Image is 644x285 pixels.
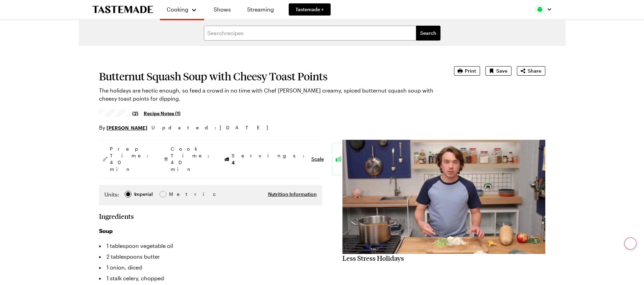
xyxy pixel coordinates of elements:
[311,156,324,162] button: Scale
[171,146,213,173] span: Cook Time: 40 min
[132,110,138,116] span: (2)
[104,190,183,200] div: Imperial Metric
[534,4,545,15] img: Profile picture
[99,273,322,284] li: 1 stalk celery, chopped
[144,109,181,117] a: Recipe Notes (1)
[465,68,476,74] span: Print
[268,191,317,198] button: Nutrition Information
[99,110,139,116] a: 4.5/5 stars from 2 reviews
[289,3,331,16] a: Tastemade +
[92,6,153,14] a: To Tastemade Home Page
[342,254,545,262] h2: Less Stress Holidays
[99,227,322,235] h3: Soup
[99,251,322,262] li: 2 tablespoons butter
[106,124,147,131] a: [PERSON_NAME]
[420,30,436,36] span: Search
[99,212,134,220] h2: Ingredients
[528,68,541,74] span: Share
[99,124,147,132] p: By
[485,66,511,76] button: Save recipe
[534,4,552,15] button: Profile picture
[295,6,324,13] span: Tastemade +
[454,66,480,76] button: Print
[517,66,545,76] button: Share
[99,86,435,103] p: The holidays are hectic enough, so feed a crowd in no time with Chef [PERSON_NAME] creamy, spiced...
[99,70,435,82] h1: Butternut Squash Soup with Cheesy Toast Points
[232,152,308,166] span: Servings:
[232,159,235,165] span: 4
[167,3,197,16] button: Cooking
[169,190,183,198] div: Metric
[99,240,322,251] li: 1 tablespoon vegetable oil
[134,190,153,198] span: Imperial
[169,190,184,198] span: Metric
[99,262,322,273] li: 1 onion, diced
[167,6,188,12] span: Cooking
[496,68,507,74] span: Save
[416,26,440,41] button: filters
[134,190,153,198] div: Imperial
[151,124,275,131] span: Updated : [DATE]
[104,190,119,199] label: Units:
[110,146,152,173] span: Prep Time: 40 min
